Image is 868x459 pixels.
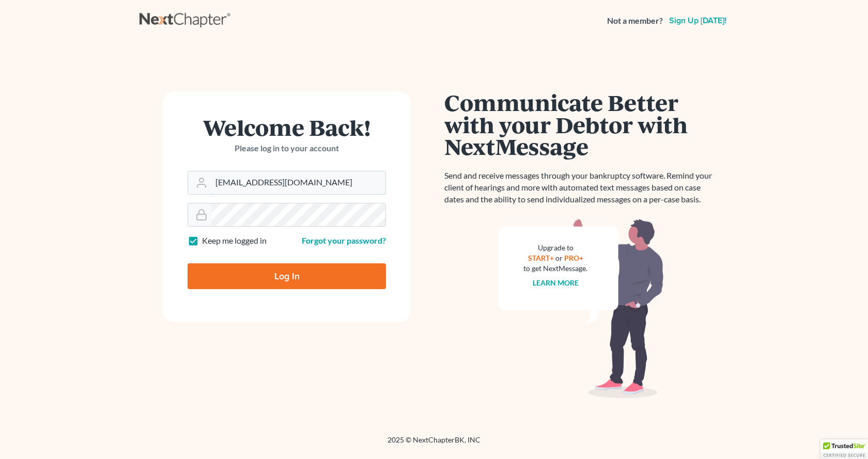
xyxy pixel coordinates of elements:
a: PRO+ [564,254,583,262]
label: Keep me logged in [202,235,267,247]
div: to get NextMessage. [523,263,587,274]
input: Log In [188,263,386,289]
a: START+ [528,254,554,262]
h1: Communicate Better with your Debtor with NextMessage [444,91,718,157]
p: Send and receive messages through your bankruptcy software. Remind your client of hearings and mo... [444,170,718,205]
a: Forgot your password? [302,235,386,245]
strong: Not a member? [607,15,663,27]
div: 2025 © NextChapterBK, INC [139,435,729,453]
h1: Welcome Back! [188,116,386,138]
div: Upgrade to [523,243,587,253]
a: Sign up [DATE]! [667,17,729,25]
p: Please log in to your account [188,143,386,154]
input: Email Address [211,171,385,194]
span: or [555,254,563,262]
a: Learn more [533,278,579,287]
div: TrustedSite Certified [820,439,868,459]
img: nextmessage_bg-59042aed3d76b12b5cd301f8e5b87938c9018125f34e5fa2b7a6b67550977c72.svg [499,218,664,399]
